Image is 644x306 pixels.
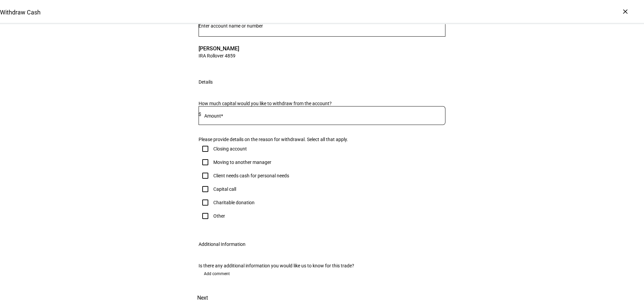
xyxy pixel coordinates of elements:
[213,146,247,151] div: Closing account
[213,160,271,165] div: Moving to another manager
[199,263,445,268] div: Is there any additional information you would like us to know for this trade?
[199,45,239,52] span: [PERSON_NAME]
[197,290,208,306] span: Next
[204,113,223,119] mat-label: Amount*
[199,268,235,279] button: Add comment
[199,23,445,29] input: Number
[213,213,225,219] div: Other
[204,268,230,279] span: Add comment
[199,52,239,59] span: IRA Rollover 4859
[199,242,246,247] div: Additional Information
[199,112,201,117] span: $
[199,101,445,106] div: How much capital would you like to withdraw from the account?
[213,200,255,205] div: Charitable donation
[199,137,445,142] div: Please provide details on the reason for withdrawal. Select all that apply.
[620,6,631,17] div: ×
[188,290,217,306] button: Next
[199,79,213,85] div: Details
[213,186,236,192] div: Capital call
[213,173,289,178] div: Client needs cash for personal needs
